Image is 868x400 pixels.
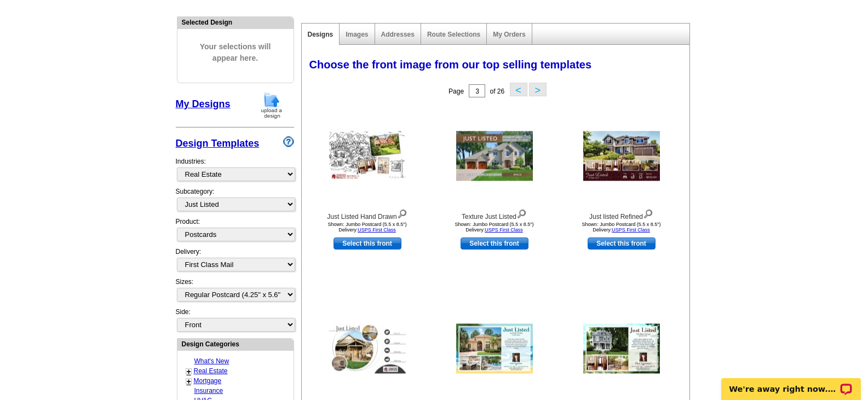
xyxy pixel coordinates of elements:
a: USPS First Class [358,227,396,233]
span: Your selections will appear here. [186,30,285,75]
button: > [529,83,547,96]
div: Shown: Jumbo Postcard (5.5 x 8.5") Delivery: [434,222,555,233]
a: Addresses [381,31,415,38]
button: < [510,83,527,96]
div: Selected Design [177,17,294,27]
div: Side: [176,307,294,333]
div: Product: [176,217,294,247]
a: Mortgage [194,377,222,385]
a: What's New [194,357,229,365]
a: use this design [461,237,528,250]
a: Design Templates [176,138,260,149]
img: view design details [397,207,407,219]
div: Industries: [176,151,294,187]
img: Circles Just Listed [329,324,406,374]
a: Insurance [194,387,223,395]
img: Regional Listing Midwestern [583,324,660,374]
img: view design details [516,207,527,219]
div: Shown: Jumbo Postcard (5.5 x 8.5") Delivery: [561,222,682,233]
img: view design details [643,207,653,219]
a: Route Selections [427,31,480,38]
a: Images [346,31,368,38]
img: Just listed Refined [583,131,660,181]
div: Subcategory: [176,187,294,217]
a: Designs [308,31,334,38]
div: Just listed Refined [561,207,682,222]
img: design-wizard-help-icon.png [283,136,294,147]
span: of 26 [490,88,504,95]
iframe: LiveChat chat widget [714,366,868,400]
div: Design Categories [177,339,294,349]
a: Real Estate [194,367,228,375]
img: Texture Just Listed [456,131,533,181]
img: upload-design [257,91,286,119]
a: + [187,367,191,376]
span: Choose the front image from our top selling templates [309,59,592,71]
a: My Orders [493,31,525,38]
a: USPS First Class [612,227,650,233]
div: Texture Just Listed [434,207,555,222]
a: use this design [334,237,401,250]
a: My Designs [176,98,231,109]
img: Beach JL/JS [456,324,533,374]
div: Sizes: [176,277,294,307]
a: + [187,377,191,386]
div: Delivery: [176,247,294,277]
a: use this design [588,237,656,250]
span: Page [449,88,464,95]
div: Shown: Jumbo Postcard (5.5 x 8.5") Delivery: [307,222,428,233]
div: Just Listed Hand Drawn [307,207,428,222]
img: Just Listed Hand Drawn [329,131,406,181]
a: USPS First Class [485,227,523,233]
